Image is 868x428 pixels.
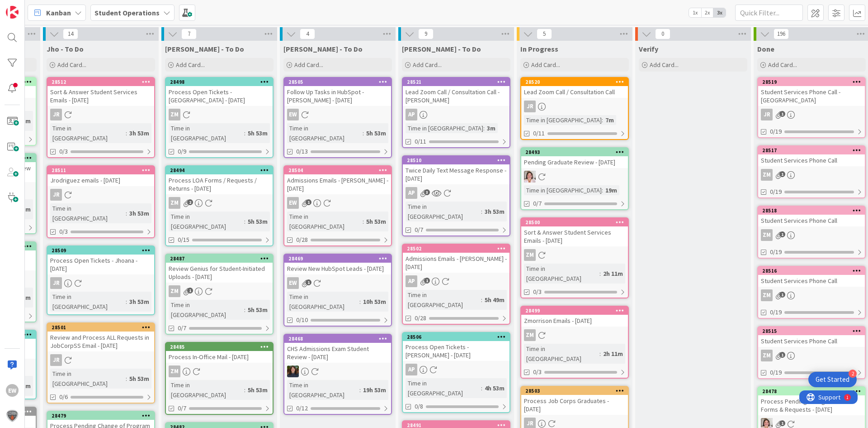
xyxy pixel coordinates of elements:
[47,78,154,106] div: 28512Sort & Answer Student Services Emails - [DATE]
[170,344,273,350] div: 28485
[403,333,509,361] div: 28506Process Open Tickets - [PERSON_NAME] - [DATE]
[525,308,628,314] div: 28499
[483,123,485,133] span: :
[406,290,481,310] div: Time in [GEOGRAPHIC_DATA]
[127,208,151,218] div: 3h 53m
[166,365,273,377] div: ZM
[757,145,866,198] a: 28517Student Services Phone CallZM0/19
[165,342,274,415] a: 28485Process In-Office Mail - [DATE]ZMTime in [GEOGRAPHIC_DATA]:5h 53m0/7
[52,247,154,254] div: 28509
[758,146,865,166] div: 28517Student Services Phone Call
[761,289,773,301] div: ZM
[779,231,785,237] span: 1
[407,334,509,340] div: 28506
[533,287,542,297] span: 0/3
[47,323,154,351] div: 28501Review and Process ALL Requests in JobCorpSS Email - [DATE]
[524,185,602,195] div: Time in [GEOGRAPHIC_DATA]
[47,332,154,351] div: Review and Process ALL Requests in JobCorpSS Email - [DATE]
[284,277,391,289] div: EW
[761,350,773,361] div: ZM
[406,378,481,398] div: Time in [GEOGRAPHIC_DATA]
[166,86,273,106] div: Process Open Tickets - [GEOGRAPHIC_DATA] - [DATE]
[288,255,391,262] div: 28469
[403,275,509,287] div: AP
[521,148,628,168] div: 28493Pending Graduate Review - [DATE]
[602,185,603,195] span: :
[524,344,599,364] div: Time in [GEOGRAPHIC_DATA]
[176,61,205,69] span: Add Card...
[47,255,154,274] div: Process Open Tickets - Jhoana - [DATE]
[169,380,244,400] div: Time in [GEOGRAPHIC_DATA]
[521,387,628,395] div: 28503
[52,79,154,85] div: 28512
[521,226,628,246] div: Sort & Answer Student Services Emails - [DATE]
[284,335,391,343] div: 28468
[758,215,865,226] div: Student Services Phone Call
[524,264,599,284] div: Time in [GEOGRAPHIC_DATA]
[245,385,270,395] div: 5h 53m
[415,225,423,235] span: 0/7
[245,305,270,315] div: 5h 53m
[521,148,628,156] div: 28493
[403,245,509,253] div: 28502
[284,109,391,120] div: EW
[59,227,68,236] span: 0/3
[52,324,154,331] div: 28501
[284,166,391,194] div: 28504Admissions Emails - [PERSON_NAME] - [DATE]
[283,165,392,246] a: 28504Admissions Emails - [PERSON_NAME] - [DATE]EWTime in [GEOGRAPHIC_DATA]:5h 53m0/28
[166,78,273,86] div: 28498
[244,128,245,138] span: :
[50,189,62,201] div: JR
[50,203,126,223] div: Time in [GEOGRAPHIC_DATA]
[761,109,773,120] div: JR
[524,171,536,183] img: EW
[403,109,509,120] div: AP
[758,289,865,301] div: ZM
[6,409,19,422] img: avatar
[758,78,865,106] div: 28519Student Services Phone Call - [GEOGRAPHIC_DATA]
[166,174,273,194] div: Process LOA Forms / Requests / Returns - [DATE]
[284,86,391,106] div: Follow Up Tasks in HubSpot - [PERSON_NAME] - [DATE]
[779,292,785,298] span: 1
[525,79,628,85] div: 28520
[650,61,679,69] span: Add Card...
[524,115,602,125] div: Time in [GEOGRAPHIC_DATA]
[481,295,482,305] span: :
[758,267,865,287] div: 28516Student Services Phone Call
[758,207,865,226] div: 28518Student Services Phone Call
[296,404,308,413] span: 0/12
[424,278,430,284] span: 1
[46,7,71,18] span: Kanban
[359,297,361,307] span: :
[758,146,865,154] div: 28517
[758,154,865,166] div: Student Services Phone Call
[244,216,245,226] span: :
[364,128,388,138] div: 5h 53m
[758,387,865,415] div: 28478Process Pending Change of Status Forms & Requests - [DATE]
[533,129,545,138] span: 0/11
[770,187,782,197] span: 0/19
[757,206,866,259] a: 28518Student Services Phone CallZM0/19
[47,86,154,106] div: Sort & Answer Student Services Emails - [DATE]
[482,295,507,305] div: 5h 49m
[47,174,154,186] div: Jrodriguez emails - [DATE]
[601,269,625,279] div: 2h 11m
[363,216,364,226] span: :
[770,368,782,377] span: 0/19
[166,285,273,297] div: ZM
[284,166,391,174] div: 28504
[808,372,857,387] div: Open Get Started checklist, remaining modules: 2
[52,413,154,419] div: 28479
[533,367,542,377] span: 0/3
[169,197,180,209] div: ZM
[521,86,628,98] div: Lead Zoom Call / Consultation Call
[284,335,391,363] div: 28468CHS Admissions Exam Student Review - [DATE]
[524,249,536,261] div: ZM
[762,147,865,154] div: 28517
[47,4,49,11] div: 1
[762,207,865,214] div: 28518
[59,392,68,402] span: 0/6
[166,255,273,283] div: 28487Review Genius for Student-Initiated Uploads - [DATE]
[761,169,773,181] div: ZM
[521,171,628,183] div: EW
